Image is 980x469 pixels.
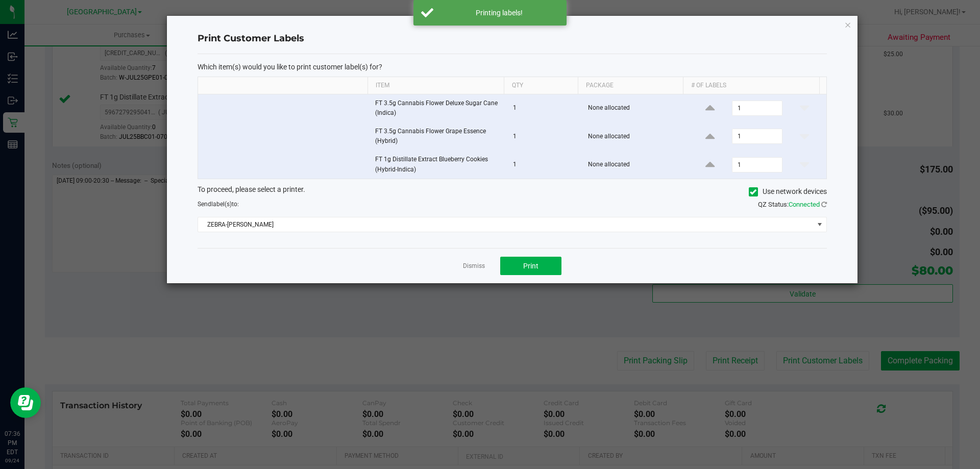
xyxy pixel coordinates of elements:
[582,122,689,151] td: None allocated
[507,151,582,178] td: 1
[789,201,820,208] span: Connected
[463,262,485,270] a: Dismiss
[369,94,507,122] td: FT 3.5g Cannabis Flower Deluxe Sugar Cane (Indica)
[500,257,561,275] button: Print
[190,184,835,200] div: To proceed, please select a printer.
[439,8,559,18] div: Printing labels!
[578,77,683,94] th: Package
[504,77,578,94] th: Qty
[369,122,507,151] td: FT 3.5g Cannabis Flower Grape Essence (Hybrid)
[10,387,41,418] iframe: Resource center
[582,94,689,122] td: None allocated
[369,151,507,178] td: FT 1g Distillate Extract Blueberry Cookies (Hybrid-Indica)
[367,77,504,94] th: Item
[211,201,232,208] span: label(s)
[582,151,689,178] td: None allocated
[198,217,814,232] span: ZEBRA-[PERSON_NAME]
[749,186,827,197] label: Use network devices
[198,32,827,45] h4: Print Customer Labels
[758,201,827,208] span: QZ Status:
[507,122,582,151] td: 1
[198,62,827,71] p: Which item(s) would you like to print customer label(s) for?
[198,201,239,208] span: Send to:
[507,94,582,122] td: 1
[683,77,819,94] th: # of labels
[523,262,538,270] span: Print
